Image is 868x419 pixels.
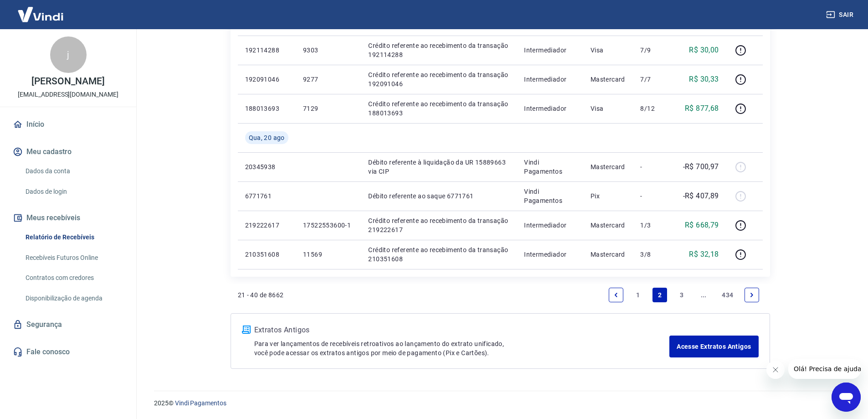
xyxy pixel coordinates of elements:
button: Meus recebíveis [11,208,125,228]
p: Intermediador [524,221,576,230]
p: R$ 668,79 [685,220,719,231]
a: Next page [745,288,759,302]
button: Meu cadastro [11,142,125,162]
iframe: Botão para abrir a janela de mensagens [832,383,861,412]
p: Débito referente à liquidação da UR 15889663 via CIP [368,158,509,176]
p: 11569 [303,250,354,259]
p: 9303 [303,46,354,55]
p: Intermediador [524,250,576,259]
iframe: Fechar mensagem [766,361,785,379]
p: Vindi Pagamentos [524,187,576,205]
p: Crédito referente ao recebimento da transação 192114288 [368,41,509,59]
p: 3/8 [640,250,667,259]
p: Visa [591,104,626,113]
p: Mastercard [591,250,626,259]
div: j [50,36,87,73]
p: Crédito referente ao recebimento da transação 188013693 [368,99,509,118]
a: Previous page [609,288,623,302]
a: Dados da conta [22,162,125,181]
p: Crédito referente ao recebimento da transação 192091046 [368,70,509,88]
p: 20345938 [245,162,288,171]
p: Visa [591,46,626,55]
span: Olá! Precisa de ajuda? [5,6,77,14]
p: - [640,191,667,201]
a: Início [11,114,125,134]
p: Intermediador [524,75,576,84]
p: 188013693 [245,104,288,113]
a: Relatório de Recebíveis [22,228,125,247]
p: 219222617 [245,221,288,230]
p: 192114288 [245,46,288,55]
img: Vindi [11,0,70,28]
a: Jump forward [696,288,711,302]
a: Dados de login [22,182,125,201]
p: R$ 877,68 [685,103,719,114]
span: Qua, 20 ago [249,133,285,142]
p: 21 - 40 de 8662 [238,290,284,300]
p: 7129 [303,104,354,113]
p: Crédito referente ao recebimento da transação 210351608 [368,245,509,264]
p: R$ 30,33 [689,74,719,85]
p: 6771761 [245,191,288,201]
p: Pix [591,191,626,201]
p: 1/3 [640,221,667,230]
p: [PERSON_NAME] [31,77,104,86]
img: ícone [242,326,251,334]
p: 192091046 [245,75,288,84]
a: Page 1 [631,288,645,302]
ul: Pagination [605,284,762,306]
p: Para ver lançamentos de recebíveis retroativos ao lançamento do extrato unificado, você pode aces... [254,339,670,357]
p: -R$ 407,89 [683,191,719,202]
a: Disponibilização de agenda [22,289,125,308]
p: [EMAIL_ADDRESS][DOMAIN_NAME] [18,90,118,99]
p: Crédito referente ao recebimento da transação 219222617 [368,216,509,234]
a: Contratos com credores [22,269,125,287]
p: Extratos Antigos [254,325,670,336]
p: Vindi Pagamentos [524,158,576,176]
p: 210351608 [245,250,288,259]
a: Acesse Extratos Antigos [669,336,758,357]
button: Sair [824,6,857,23]
p: 7/7 [640,75,667,84]
p: Mastercard [591,75,626,84]
p: Intermediador [524,46,576,55]
a: Page 434 [718,288,737,302]
a: Vindi Pagamentos [175,399,226,407]
p: 8/12 [640,104,667,113]
a: Segurança [11,315,125,335]
p: 9277 [303,75,354,84]
p: R$ 32,18 [689,249,719,260]
a: Page 3 [674,288,689,302]
p: 17522553600-1 [303,221,354,230]
p: Intermediador [524,104,576,113]
a: Recebíveis Futuros Online [22,248,125,267]
a: Page 2 is your current page [652,288,667,302]
p: Débito referente ao saque 6771761 [368,191,509,201]
p: Mastercard [591,221,626,230]
p: R$ 30,00 [689,45,719,56]
iframe: Mensagem da empresa [788,359,861,379]
p: 2025 © [154,398,846,408]
p: - [640,162,667,171]
p: -R$ 700,97 [683,161,719,172]
p: 7/9 [640,46,667,55]
a: Fale conosco [11,342,125,362]
p: Mastercard [591,162,626,171]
